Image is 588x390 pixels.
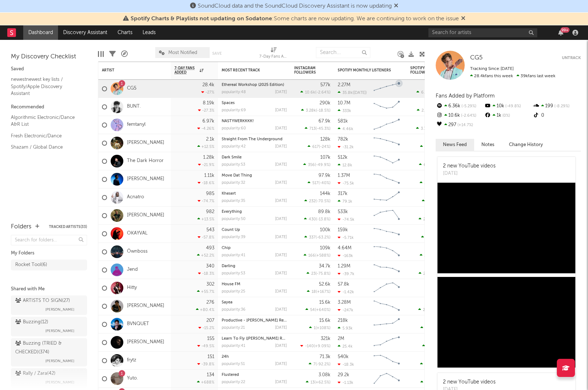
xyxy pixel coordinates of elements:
[259,53,288,61] div: 7-Day Fans Added (7-Day Fans Added)
[370,188,403,207] svg: Chart title
[370,207,403,225] svg: Chart title
[127,176,164,182] a: [PERSON_NAME]
[127,86,136,92] a: CG5
[305,91,315,95] span: 10.6k
[222,264,235,268] a: Darling
[222,319,291,323] a: Productive - [PERSON_NAME] Remix
[560,27,570,33] div: 99 +
[320,191,330,196] div: 144k
[370,152,403,170] svg: Chart title
[370,297,403,315] svg: Chart title
[127,321,149,327] a: BVNQUET
[222,174,287,178] div: Move Dat Thing
[137,25,161,40] a: Leads
[275,308,287,312] div: [DATE]
[338,126,353,131] div: 4.46k
[370,80,403,98] svg: Chart title
[275,253,287,257] div: [DATE]
[318,173,330,178] div: 97.9k
[312,290,316,294] span: 18
[204,173,214,178] div: 1.11k
[222,290,245,294] div: popularity: 25
[11,113,80,128] a: Algorithmic Electronic/Dance A&R List
[436,101,484,111] div: 6.36k
[222,246,287,250] div: Chip
[312,181,318,185] span: 517
[222,235,246,239] div: popularity: 39
[418,307,447,312] div: ( )
[275,217,287,221] div: [DATE]
[222,210,287,214] div: Everything
[127,194,144,200] a: Acnatro
[11,338,87,366] a: Buzzing (TRIED & CHECKED)(374)[PERSON_NAME]
[319,318,330,323] div: 15.6k
[443,162,496,170] div: 2 new YouTube videos
[338,246,351,250] div: 4.64M
[45,378,74,387] span: [PERSON_NAME]
[370,261,403,279] svg: Chart title
[131,16,459,22] span: : Some charts are now updating. We are continuing to work on the issue
[419,271,447,276] div: ( )
[259,43,288,65] div: 7-Day Fans Added (7-Day Fans Added)
[112,25,137,40] a: Charts
[198,108,214,113] div: -27.3 %
[198,235,214,240] div: -57.8 %
[11,249,87,258] div: My Folders
[306,109,316,113] span: 3.28k
[109,43,116,65] div: Filters
[49,225,87,229] button: Tracked Artists(33)
[319,282,330,287] div: 52.6k
[206,191,214,196] div: 985
[206,246,214,250] div: 493
[300,344,330,348] div: ( )
[501,114,510,118] span: 0 %
[222,137,287,141] div: Straight From The Underground
[222,246,231,250] a: Chip
[305,126,330,131] div: ( )
[198,162,214,167] div: -21.9 %
[206,282,214,287] div: 302
[275,163,287,167] div: [DATE]
[553,104,570,108] span: -8.29 %
[222,271,245,275] div: popularity: 53
[416,126,447,131] div: ( )
[338,336,344,341] div: 2M
[222,337,292,341] a: Learn To Fly ([PERSON_NAME] Remix)
[428,28,537,37] input: Search for artists
[484,111,532,120] div: 1k
[300,90,330,95] div: ( )
[310,308,315,312] span: 54
[316,47,370,58] input: Search...
[317,127,329,131] span: -45.3 %
[222,300,233,304] a: Sayea
[338,253,353,258] div: -163k
[316,163,329,167] span: -49.9 %
[317,199,329,203] span: -70.5 %
[305,344,314,348] span: -140
[320,155,330,160] div: 107k
[168,50,197,55] span: Most Notified
[318,119,330,124] div: 67.9k
[338,108,351,113] div: 333k
[196,307,214,312] div: +80.4 %
[320,137,330,142] div: 128k
[338,199,352,204] div: 79.1k
[197,126,214,131] div: -4.26 %
[275,326,287,330] div: [DATE]
[275,181,287,185] div: [DATE]
[317,272,329,276] span: -75.8 %
[311,272,316,276] span: 23
[294,66,320,75] div: Instagram Followers
[11,295,87,315] a: ARTISTS TO SIGN(27)[PERSON_NAME]
[11,103,87,112] div: Recommended
[338,264,350,269] div: 1.29M
[338,137,348,142] div: 782k
[370,279,403,297] svg: Chart title
[309,325,330,330] div: ( )
[338,209,348,214] div: 533k
[131,16,272,22] span: Spotify Charts & Playlists not updating on Sodatone
[58,25,112,40] a: Discovery Assistant
[317,290,329,294] span: +167 %
[436,120,484,130] div: 297
[316,91,329,95] span: -2.64 %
